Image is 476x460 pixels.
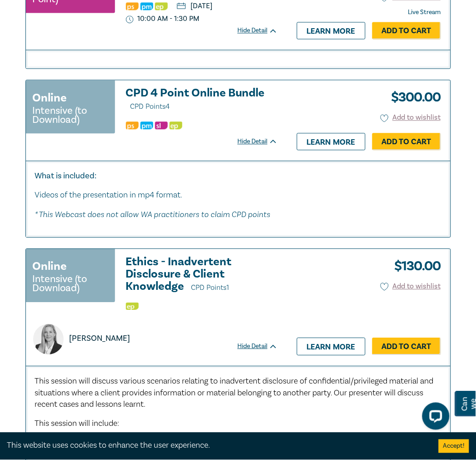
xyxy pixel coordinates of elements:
p: Videos of the presentation in mp4 format. [35,189,441,201]
img: Practice Management & Business Skills [140,2,153,10]
div: Hide Detail [238,137,288,146]
img: Ethics & Professional Responsibility [155,2,168,10]
p: [DATE] [177,2,213,10]
h3: $ 300.00 [385,87,441,108]
a: CPD 4 Point Online Bundle CPD Points4 [126,87,278,113]
img: https://s3.ap-southeast-2.amazonaws.com/leo-cussen-store-production-content/Contacts/Karen%20Mak/... [33,324,64,354]
em: * This Webcast does not allow WA practitioners to claim CPD points [35,209,271,219]
h3: CPD 4 Point Online Bundle [126,87,278,113]
button: Add to wishlist [381,281,441,292]
strong: Live Stream [408,8,441,16]
img: Professional Skills [126,121,139,129]
img: Professional Skills [126,2,139,10]
h3: $ 130.00 [388,256,441,277]
a: Add to Cart [372,133,441,150]
img: Practice Management & Business Skills [140,121,153,129]
h3: Ethics - Inadvertent Disclosure & Client Knowledge [126,256,278,294]
img: Ethics & Professional Responsibility [170,121,182,129]
h3: Online [33,90,67,106]
a: Learn more [297,22,366,39]
span: This session will include: [35,418,120,429]
div: Hide Detail [238,342,288,351]
span: CPD Points 1 [191,283,230,292]
a: Learn more [297,338,366,355]
iframe: LiveChat chat widget [415,399,453,437]
a: Add to Cart [372,338,441,355]
p: 10:00 AM - 1:30 PM [126,15,200,23]
strong: What is included: [35,171,97,181]
div: This website uses cookies to enhance the user experience. [7,440,425,452]
span: CPD Points 4 [130,102,170,111]
a: Learn more [297,133,366,150]
div: Hide Detail [238,26,288,35]
span: This session will discuss various scenarios relating to inadvertent disclosure of confidential/pr... [35,376,434,410]
img: Substantive Law [155,121,168,129]
button: Add to wishlist [381,112,441,123]
h3: Online [33,258,67,274]
img: Ethics & Professional Responsibility [126,303,139,310]
small: Intensive (to Download) [33,106,108,124]
a: Add to Cart [372,22,441,39]
button: Accept cookies [439,440,469,453]
a: Ethics - Inadvertent Disclosure & Client Knowledge CPD Points1 [126,256,278,294]
p: [PERSON_NAME] [70,333,130,344]
small: Intensive (to Download) [33,274,108,293]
